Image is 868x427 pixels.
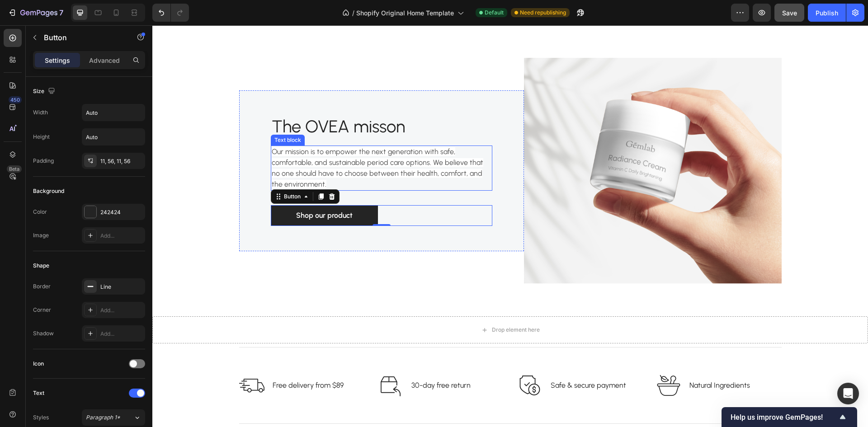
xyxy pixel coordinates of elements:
[33,329,54,338] div: Shadow
[33,413,49,422] div: Styles
[504,347,529,373] img: Alt Image
[33,262,49,270] div: Shape
[837,383,859,404] div: Open Intercom Messenger
[100,232,143,240] div: Add...
[144,185,200,196] div: Shop our product
[33,157,54,165] div: Padding
[89,56,120,65] p: Advanced
[537,355,598,366] p: Natural Ingredients
[152,4,189,22] div: Undo/Redo
[774,4,804,22] button: Save
[87,347,112,373] img: Alt Image
[485,9,504,17] span: Default
[520,9,566,17] span: Need republishing
[100,283,143,291] div: Line
[9,96,22,103] div: 450
[33,282,51,291] div: Border
[352,8,354,18] span: /
[44,32,121,43] p: Button
[120,111,151,119] div: Text block
[365,347,390,373] img: Alt Image
[100,157,143,165] div: 11, 56, 11, 56
[118,180,226,201] a: Shop our product
[356,8,454,18] span: Shopify Original Home Template
[119,122,331,163] span: Our mission is to empower the next generation with safe, comfortable, and sustainable period care...
[4,4,67,22] button: 7
[731,412,848,422] button: Show survey - Help us improve GemPages!
[226,347,251,373] img: Alt Image
[340,301,387,308] div: Drop element here
[82,129,145,145] input: Auto
[33,389,44,397] div: Text
[118,120,340,165] div: Rich Text Editor. Editing area: main
[398,355,474,366] p: Safe & secure payment
[120,355,191,366] p: Free delivery from $89
[119,91,317,112] p: The OVEA misson
[100,208,143,216] div: 242424
[82,104,145,121] input: Auto
[152,25,868,427] iframe: Design area
[816,8,838,18] div: Publish
[100,330,143,338] div: Add...
[33,133,50,141] div: Height
[33,306,51,314] div: Corner
[130,167,150,175] div: Button
[33,208,47,216] div: Color
[782,9,797,17] span: Save
[59,7,63,18] p: 7
[372,33,629,259] img: Alt Image
[731,413,837,422] span: Help us improve GemPages!
[100,306,143,314] div: Add...
[7,165,22,173] div: Beta
[33,187,64,195] div: Background
[33,360,44,368] div: Icon
[86,413,120,422] span: Paragraph 1*
[82,409,145,426] button: Paragraph 1*
[808,4,846,22] button: Publish
[259,355,318,366] p: 30-day free return
[33,231,49,239] div: Image
[118,90,318,113] h2: Rich Text Editor. Editing area: main
[45,56,70,65] p: Settings
[33,85,57,98] div: Size
[33,108,48,117] div: Width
